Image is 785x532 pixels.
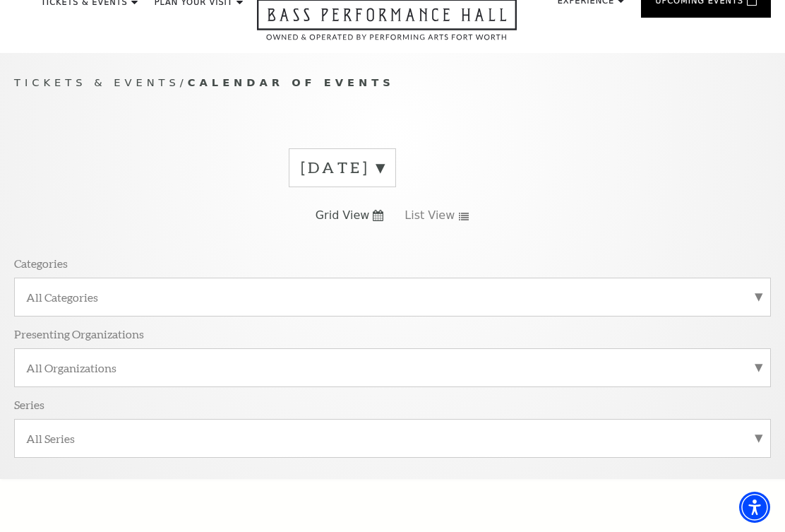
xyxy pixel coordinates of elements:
span: Grid View [316,208,370,223]
div: Accessibility Menu [739,492,770,523]
p: Series [14,397,44,412]
span: Tickets & Events [14,76,180,88]
p: Categories [14,256,68,271]
p: / [14,74,771,92]
label: All Organizations [26,360,759,375]
label: [DATE] [301,157,384,179]
label: All Series [26,431,759,446]
span: List View [405,208,455,223]
span: Calendar of Events [188,76,395,88]
p: Presenting Organizations [14,326,144,341]
label: All Categories [26,290,759,305]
